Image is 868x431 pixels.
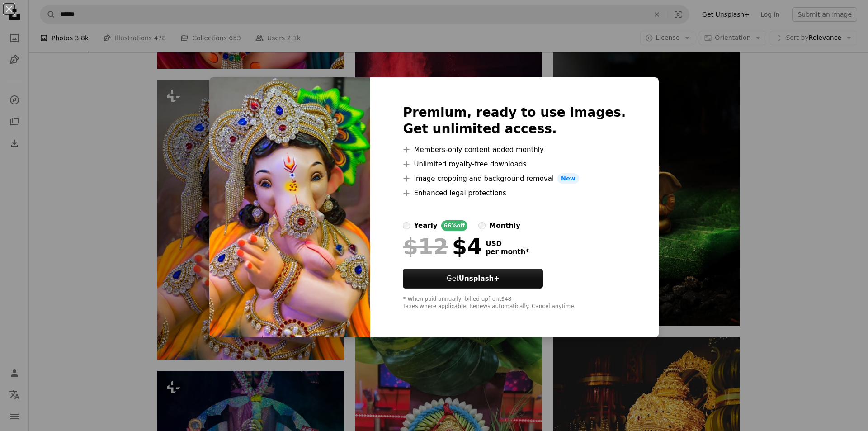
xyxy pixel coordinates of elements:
li: Enhanced legal protections [403,188,626,199]
button: GetUnsplash+ [403,269,543,289]
div: 66% off [441,220,468,231]
input: yearly66%off [403,222,410,229]
input: monthly [478,222,486,229]
li: Image cropping and background removal [403,173,626,184]
span: $12 [403,235,448,258]
span: New [557,173,579,184]
div: $4 [403,235,482,258]
li: Unlimited royalty-free downloads [403,159,626,170]
li: Members-only content added monthly [403,144,626,155]
div: yearly [414,220,437,231]
div: * When paid annually, billed upfront $48 Taxes where applicable. Renews automatically. Cancel any... [403,296,626,310]
div: monthly [489,220,520,231]
span: per month * [486,248,529,256]
strong: Unsplash+ [459,275,500,283]
h2: Premium, ready to use images. Get unlimited access. [403,104,626,137]
img: premium_photo-1722677454848-8b137c2572f3 [209,77,370,338]
span: USD [486,240,529,248]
